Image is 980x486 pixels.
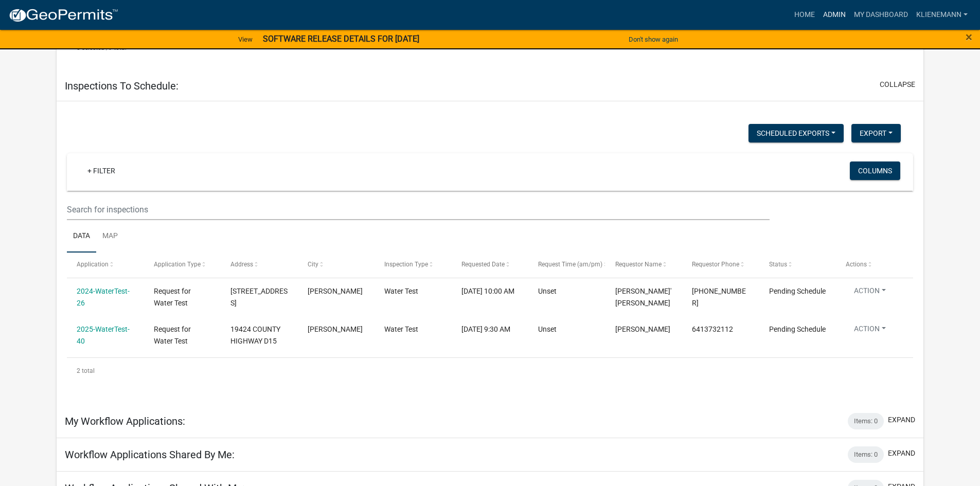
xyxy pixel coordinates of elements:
[851,124,901,142] button: Export
[298,253,375,277] datatable-header-cell: City
[308,261,318,268] span: City
[615,287,671,307] span: Peggy Rash'Daniels
[888,448,915,459] button: expand
[769,261,787,268] span: Status
[769,287,826,295] span: Pending Schedule
[96,220,124,253] a: Map
[538,261,602,268] span: Request Time (am/pm)
[221,253,297,277] datatable-header-cell: Address
[230,325,280,345] span: 19424 COUNTY HIGHWAY D15
[144,253,221,277] datatable-header-cell: Application Type
[77,44,109,51] span: 0 selected /
[67,253,144,277] datatable-header-cell: Application
[67,199,769,220] input: Search for inspections
[759,253,835,277] datatable-header-cell: Status
[692,261,739,268] span: Requestor Phone
[880,79,915,90] button: collapse
[154,287,191,307] span: Request for Water Test
[77,287,130,307] a: 2024-WaterTest-26
[67,358,913,384] div: 2 total
[615,261,662,268] span: Requestor Name
[461,325,510,333] span: 09/09/2025, 9:30 AM
[384,325,418,333] span: Water Test
[888,415,915,425] button: expand
[850,161,900,180] button: Columns
[67,220,96,253] a: Data
[230,261,253,268] span: Address
[790,5,819,25] a: Home
[65,80,179,92] h5: Inspections To Schedule:
[528,253,605,277] datatable-header-cell: Request Time (am/pm)
[848,413,884,429] div: Items: 0
[819,5,850,25] a: Admin
[65,448,235,461] h5: Workflow Applications Shared By Me:
[605,253,682,277] datatable-header-cell: Requestor Name
[65,415,185,427] h5: My Workflow Applications:
[836,253,913,277] datatable-header-cell: Actions
[154,325,191,345] span: Request for Water Test
[848,446,884,463] div: Items: 0
[77,325,130,345] a: 2025-WaterTest-40
[308,325,363,333] span: HARDIN
[230,287,288,307] span: 25645 T AVE
[912,5,972,25] a: klienemann
[846,261,867,268] span: Actions
[538,325,557,333] span: Unset
[692,325,733,333] span: 6413732112
[769,325,826,333] span: Pending Schedule
[846,285,894,300] button: Action
[966,30,972,44] span: ×
[625,31,682,48] button: Don't show again
[749,124,844,142] button: Scheduled Exports
[538,287,557,295] span: Unset
[79,161,123,180] a: + Filter
[461,287,514,295] span: 10/28/2024, 10:00 AM
[234,31,257,48] a: View
[308,287,363,295] span: HARDIN
[615,325,670,333] span: Jon Linn
[966,31,972,43] button: Close
[846,323,894,338] button: Action
[452,253,528,277] datatable-header-cell: Requested Date
[263,34,419,44] strong: SOFTWARE RELEASE DETAILS FOR [DATE]
[154,261,201,268] span: Application Type
[384,287,418,295] span: Water Test
[57,101,923,405] div: collapse
[692,287,746,307] span: 641-485-7775
[850,5,912,25] a: My Dashboard
[682,253,759,277] datatable-header-cell: Requestor Phone
[375,253,451,277] datatable-header-cell: Inspection Type
[384,261,428,268] span: Inspection Type
[461,261,505,268] span: Requested Date
[77,261,109,268] span: Application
